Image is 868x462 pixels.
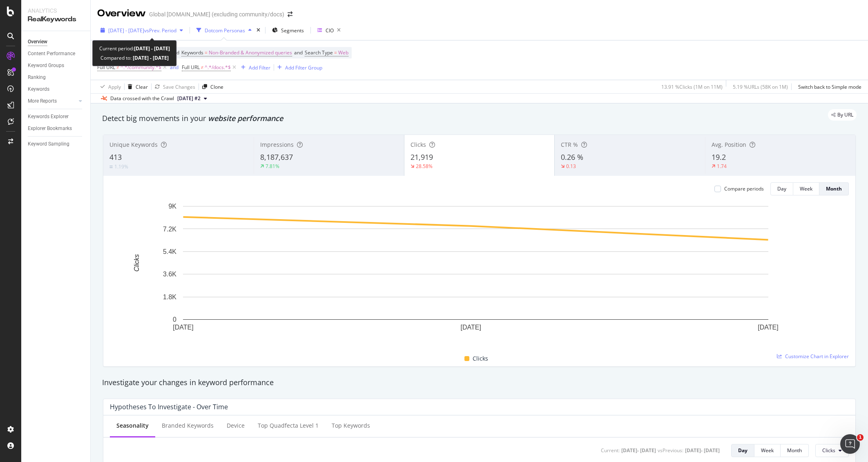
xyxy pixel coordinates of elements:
div: Month [826,185,842,192]
span: vs Prev. Period [144,27,176,34]
a: Ranking [28,73,85,82]
div: Add Filter Group [285,64,322,71]
a: Overview [28,38,85,46]
span: ≠ [201,64,204,71]
div: Apply [108,83,121,90]
div: arrow-right-arrow-left [288,11,292,17]
div: 13.91 % Clicks ( 1M on 11M ) [661,83,723,90]
text: [DATE] [461,324,481,331]
div: Explorer Bookmarks [28,124,72,133]
div: CIO [326,27,334,34]
button: [DATE] #2 [174,94,210,103]
text: 0 [173,316,176,323]
div: Analytics [28,7,84,15]
div: Seasonality [116,422,149,430]
div: Dotcom Personas [205,27,245,34]
svg: A chart. [110,202,841,344]
span: Web [338,47,348,58]
div: 28.58% [416,163,433,170]
div: legacy label [828,109,857,121]
button: Clear [125,80,148,93]
div: 7.81% [266,163,279,170]
div: Week [800,185,812,192]
div: Day [777,185,786,192]
text: 1.8K [163,294,176,301]
span: ≠ [116,64,119,71]
a: Content Performance [28,49,85,58]
div: [DATE] - [DATE] [621,447,656,454]
div: Keywords Explorer [28,112,69,121]
div: Current period: [99,44,170,53]
a: Customize Chart in Explorer [777,353,849,360]
span: and [294,49,303,56]
span: Clicks [411,141,426,148]
div: vs Previous : [658,447,683,454]
div: Save Changes [163,83,195,90]
div: RealKeywords [28,15,84,24]
div: 0.13 [566,163,576,170]
span: 21,919 [411,152,433,162]
div: Device [227,422,245,430]
button: Week [793,182,819,195]
span: 0.26 % [561,152,583,162]
button: Switch back to Simple mode [795,80,861,93]
span: 413 [109,152,122,162]
span: By URL [837,112,853,117]
text: [DATE] [173,324,193,331]
span: Impressions [260,141,294,148]
a: Keyword Sampling [28,140,85,148]
div: Keyword Sampling [28,140,69,148]
div: 1.74 [717,163,727,170]
button: CIO [314,24,344,37]
div: Branded Keywords [162,422,214,430]
div: Clear [136,83,148,90]
div: Ranking [28,73,46,82]
span: Full URL [182,64,200,71]
button: Save Changes [152,80,195,93]
img: Equal [109,166,113,168]
text: 5.4K [163,248,176,255]
iframe: Intercom live chat [840,434,860,454]
div: Hypotheses to Investigate - Over Time [110,403,228,411]
button: Segments [269,24,307,37]
div: Global [DOMAIN_NAME] (excluding community/docs) [149,10,284,18]
span: ^.*/docs.*$ [205,62,231,73]
b: [DATE] - [DATE] [132,54,169,61]
span: Unique Keywords [109,141,158,148]
span: Clicks [473,354,488,363]
div: Top Keywords [332,422,370,430]
div: Top quadfecta Level 1 [258,422,319,430]
div: Month [787,447,802,454]
div: Overview [97,7,146,20]
button: Clone [199,80,223,93]
div: Switch back to Simple mode [798,83,861,90]
button: Day [770,182,793,195]
button: Dotcom Personas [193,24,255,37]
div: Current: [601,447,620,454]
span: CTR % [561,141,578,148]
span: Full URL [97,64,115,71]
div: Compared to: [100,53,169,63]
span: Customize Chart in Explorer [785,353,849,360]
span: 2025 Jun. 3rd #2 [177,95,201,102]
button: Month [819,182,849,195]
div: More Reports [28,97,57,105]
div: Keyword Groups [28,61,64,70]
button: Clicks [815,444,849,457]
div: Day [738,447,748,454]
div: Compare periods [724,185,764,192]
button: Week [754,444,781,457]
span: Search Type [305,49,333,56]
button: Month [781,444,809,457]
span: [DATE] - [DATE] [108,27,144,34]
div: Keywords [28,85,49,94]
button: and [170,63,179,71]
div: Add Filter [249,64,270,71]
span: Clicks [822,447,835,454]
div: Clone [210,83,223,90]
div: Week [761,447,774,454]
button: [DATE] - [DATE]vsPrev. Period [97,24,186,37]
a: Keywords Explorer [28,112,85,121]
span: Keywords [181,49,203,56]
div: Investigate your changes in keyword performance [102,377,857,388]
